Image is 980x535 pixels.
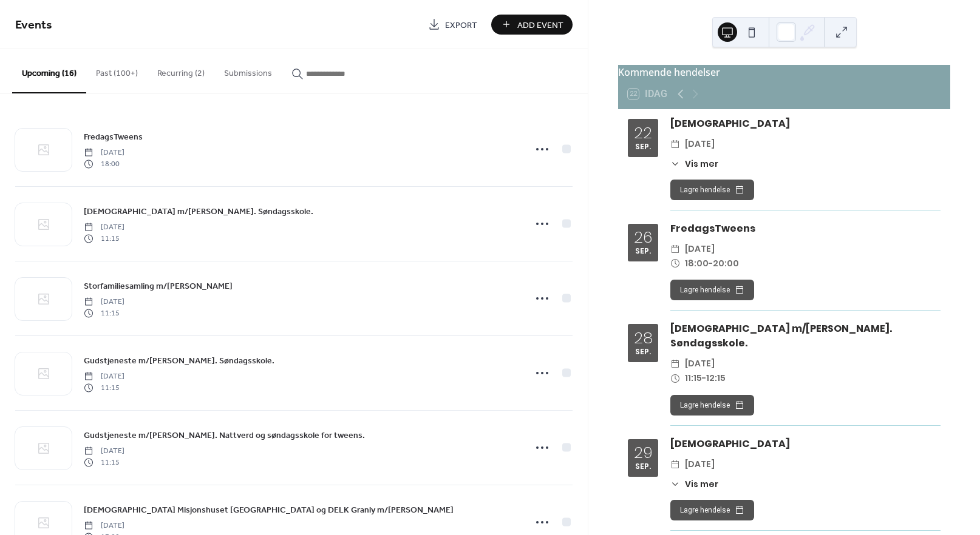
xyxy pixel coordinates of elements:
div: sep. [635,463,651,471]
div: 29 [634,445,653,460]
span: Vis mer [685,478,718,491]
div: [DEMOGRAPHIC_DATA] [670,437,941,451]
button: Submissions [214,49,282,92]
div: [DEMOGRAPHIC_DATA] [670,116,941,131]
span: 20:00 [713,257,739,271]
span: [DATE] [685,242,715,257]
span: [DATE] [84,520,124,531]
span: [DATE] [84,371,124,382]
span: FredagsTweens [84,131,143,144]
button: ​Vis mer [670,158,718,170]
span: 18:00 [84,158,124,169]
span: - [702,371,706,386]
span: 18:00 [685,257,709,271]
div: ​ [670,478,680,491]
div: ​ [670,257,680,271]
span: 11:15 [84,382,124,393]
span: Events [15,13,52,37]
span: 11:15 [685,371,702,386]
div: sep. [635,348,651,356]
span: Gudstjeneste m/[PERSON_NAME]. Nattverd og søndagsskole for tweens. [84,429,365,442]
a: Export [419,15,486,35]
div: sep. [635,247,651,255]
div: [DEMOGRAPHIC_DATA] m/[PERSON_NAME]. Søndagsskole. [670,321,941,351]
button: Add Event [491,15,573,35]
span: [DATE] [84,147,124,158]
span: Add Event [517,19,563,32]
button: Lagre hendelse [670,395,754,416]
span: 12:15 [706,371,726,386]
button: Recurring (2) [148,49,214,92]
div: ​ [670,457,680,472]
div: ​ [670,137,680,152]
span: [DEMOGRAPHIC_DATA] m/[PERSON_NAME]. Søndagsskole. [84,206,313,218]
span: Storfamiliesamling m/[PERSON_NAME] [84,280,233,293]
div: ​ [670,242,680,257]
button: Lagre hendelse [670,280,754,300]
a: Storfamiliesamling m/[PERSON_NAME] [84,279,233,293]
a: [DEMOGRAPHIC_DATA] Misjonshuset [GEOGRAPHIC_DATA] og DELK Granly m/[PERSON_NAME] [84,503,454,517]
span: 11:15 [84,233,124,244]
span: [DEMOGRAPHIC_DATA] Misjonshuset [GEOGRAPHIC_DATA] og DELK Granly m/[PERSON_NAME] [84,504,454,517]
button: Lagre hendelse [670,500,754,520]
div: Kommende hendelser [618,65,950,79]
span: Export [445,19,477,32]
button: Lagre hendelse [670,180,754,200]
span: [DATE] [685,357,715,371]
div: FredagsTweens [670,221,941,236]
div: 22 [634,126,652,141]
button: Past (100+) [86,49,148,92]
span: Gudstjeneste m/[PERSON_NAME]. Søndagsskole. [84,355,274,368]
span: [DATE] [685,137,715,152]
div: ​ [670,158,680,170]
div: sep. [635,143,651,151]
span: [DATE] [84,297,124,308]
div: ​ [670,371,680,386]
span: [DATE] [84,222,124,233]
button: ​Vis mer [670,478,718,491]
div: 26 [634,230,652,245]
a: Gudstjeneste m/[PERSON_NAME]. Nattverd og søndagsskole for tweens. [84,428,365,442]
span: [DATE] [685,457,715,472]
a: Gudstjeneste m/[PERSON_NAME]. Søndagsskole. [84,354,274,368]
div: ​ [670,357,680,371]
a: [DEMOGRAPHIC_DATA] m/[PERSON_NAME]. Søndagsskole. [84,204,313,218]
span: Vis mer [685,158,718,170]
a: FredagsTweens [84,130,143,144]
button: Upcoming (16) [12,49,86,93]
div: 28 [634,331,653,346]
span: 11:15 [84,457,124,468]
span: [DATE] [84,446,124,457]
span: 11:15 [84,308,124,318]
span: - [709,257,713,271]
